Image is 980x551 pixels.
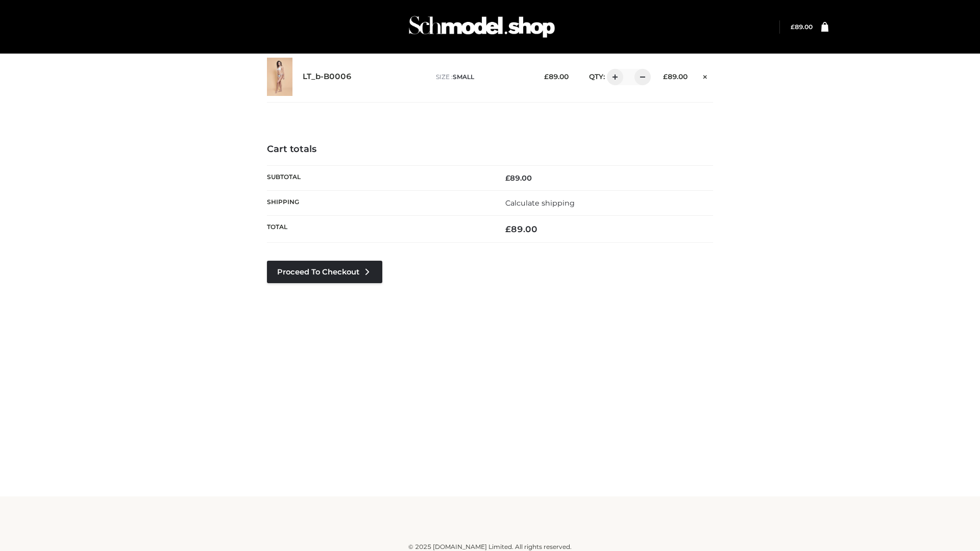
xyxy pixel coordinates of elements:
h4: Cart totals [267,144,713,155]
span: £ [505,224,511,234]
th: Subtotal [267,165,490,190]
a: £89.00 [791,23,813,31]
span: £ [791,23,795,31]
span: SMALL [453,73,474,81]
span: £ [544,72,549,81]
bdi: 89.00 [505,224,537,234]
th: Shipping [267,190,490,215]
bdi: 89.00 [544,72,569,81]
a: Proceed to Checkout [267,261,382,283]
bdi: 89.00 [663,72,688,81]
p: size : [436,72,528,82]
bdi: 89.00 [505,173,532,183]
div: QTY: [579,69,647,85]
a: LT_b-B0006 [303,72,352,82]
th: Total [267,216,490,243]
bdi: 89.00 [791,23,813,31]
a: Calculate shipping [505,198,575,208]
span: £ [505,173,510,183]
span: £ [663,72,668,81]
a: Remove this item [698,69,713,82]
img: Schmodel Admin 964 [405,7,558,47]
